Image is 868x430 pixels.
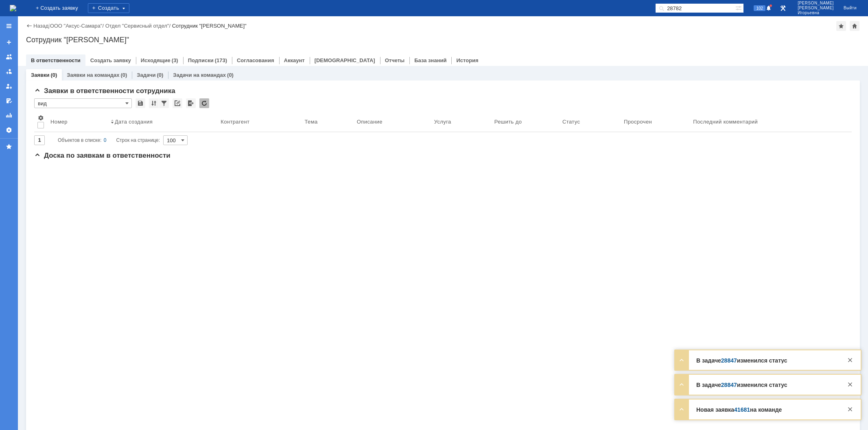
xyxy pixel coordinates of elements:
[115,119,153,125] div: Дата создания
[2,80,15,93] a: Мои заявки
[31,72,49,78] a: Заявки
[431,111,491,132] th: Услуга
[172,23,247,29] div: Сотрудник "[PERSON_NAME]"
[836,21,846,31] div: Добавить в избранное
[850,21,859,31] div: Сделать домашней страницей
[105,23,172,29] div: /
[696,406,782,413] strong: Новая заявка на команде
[798,11,834,15] span: Игорьевна
[37,115,44,121] span: Настройки
[357,119,383,125] div: Описание
[137,72,155,78] a: Задачи
[104,135,107,145] div: 0
[173,72,226,78] a: Задачи на командах
[624,119,652,125] div: Просрочен
[26,36,860,44] div: Сотрудник "[PERSON_NAME]"
[845,355,855,365] div: Закрыть
[215,57,227,63] div: (173)
[157,72,163,78] div: (0)
[67,72,119,78] a: Заявки на командах
[693,119,758,125] div: Последний комментарий
[34,152,171,159] span: Доска по заявкам в ответственности
[227,72,234,78] div: (0)
[50,23,103,29] a: ООО "Аксус-Самара"
[31,57,81,63] a: В ответственности
[186,98,196,108] div: Экспорт списка
[301,111,353,132] th: Тема
[120,72,127,78] div: (0)
[696,357,787,364] strong: В задаче изменился статус
[105,23,169,29] a: Отдел "Сервисный отдел"
[58,135,160,145] i: Строк на странице:
[845,380,855,389] div: Закрыть
[778,3,788,13] a: Перейти в интерфейс администратора
[2,65,15,78] a: Заявки в моей ответственности
[50,72,57,78] div: (0)
[284,57,305,63] a: Аккаунт
[217,111,301,132] th: Контрагент
[754,5,765,11] span: 102
[2,36,15,49] a: Создать заявку
[141,57,171,63] a: Исходящие
[2,50,15,63] a: Заявки на командах
[2,94,15,107] a: Мои согласования
[677,380,687,389] div: Развернуть
[107,111,217,132] th: Дата создания
[172,57,178,63] div: (3)
[159,98,169,108] div: Фильтрация...
[677,355,687,365] div: Развернуть
[90,57,131,63] a: Создать заявку
[562,119,580,125] div: Статус
[10,5,16,11] a: Перейти на домашнюю страницу
[696,382,787,388] strong: В задаче изменился статус
[173,98,182,108] div: Скопировать ссылку на список
[48,22,50,28] div: |
[10,5,16,11] img: logo
[2,109,15,122] a: Отчеты
[434,119,451,125] div: Услуга
[798,6,834,11] span: [PERSON_NAME]
[88,3,129,13] div: Создать
[798,1,834,6] span: [PERSON_NAME]
[221,119,249,125] div: Контрагент
[456,57,478,63] a: История
[734,406,750,413] a: 41681
[315,57,375,63] a: [DEMOGRAPHIC_DATA]
[188,57,214,63] a: Подписки
[50,23,105,29] div: /
[721,382,737,388] a: 28847
[494,119,522,125] div: Решить до
[136,98,145,108] div: Сохранить вид
[559,111,621,132] th: Статус
[199,98,209,108] div: Обновлять список
[2,124,15,137] a: Настройки
[735,4,743,11] span: Расширенный поиск
[47,111,107,132] th: Номер
[50,119,68,125] div: Номер
[34,87,175,95] span: Заявки в ответственности сотрудника
[58,137,101,143] span: Объектов в списке:
[845,404,855,414] div: Закрыть
[414,57,446,63] a: База знаний
[304,119,317,125] div: Тема
[149,98,159,108] div: Сортировка...
[385,57,405,63] a: Отчеты
[721,357,737,364] a: 28847
[677,404,687,414] div: Развернуть
[237,57,274,63] a: Согласования
[33,23,48,29] a: Назад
